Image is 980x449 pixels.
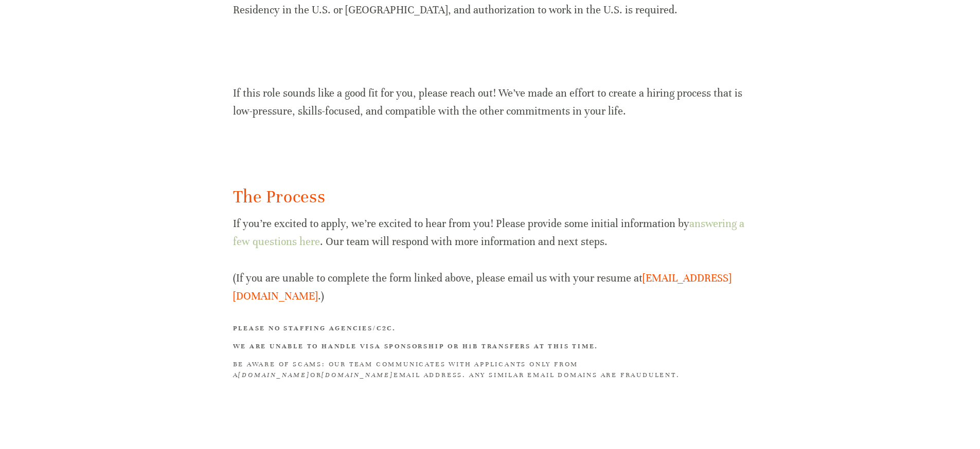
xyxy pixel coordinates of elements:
[233,215,747,305] p: If you’re excited to apply, we’re excited to hear from you! Please provide some initial informati...
[322,371,393,379] em: [DOMAIN_NAME]
[233,359,747,381] h3: BE AWARE OF SCAMS: Our team communicates with applicants only from a or email address. Any simila...
[238,371,310,379] em: [DOMAIN_NAME]
[233,272,732,303] a: [EMAIL_ADDRESS][DOMAIN_NAME]
[233,185,747,209] h2: The Process
[233,84,747,120] p: If this role sounds like a good fit for you, please reach out! We’ve made an effort to create a h...
[233,324,397,332] strong: Please no staffing agencies/C2C.
[233,342,599,350] strong: We are unable to handle visa sponsorship or H1B transfers at this time.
